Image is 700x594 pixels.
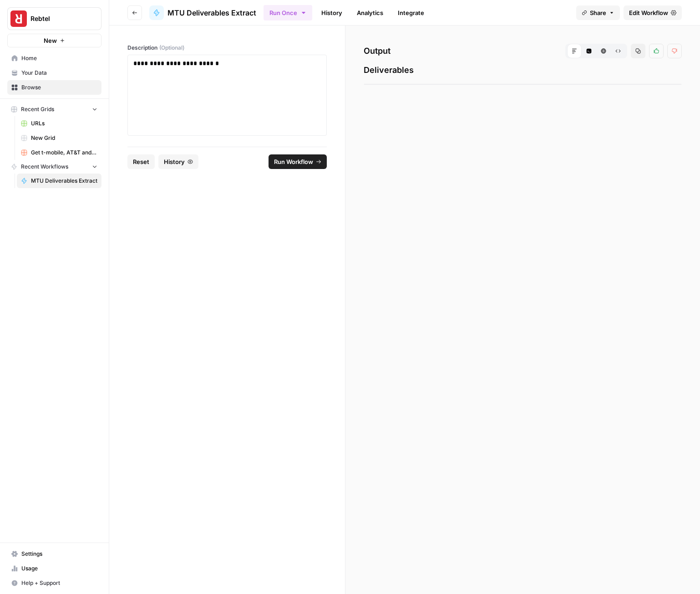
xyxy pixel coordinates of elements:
a: Usage [7,561,101,576]
button: Help + Support [7,576,101,590]
span: Recent Grids [21,105,54,113]
a: Browse [7,80,101,95]
a: History [316,5,348,20]
h2: Output [364,44,682,58]
span: Settings [21,550,97,558]
span: Run Workflow [274,157,313,166]
a: Get t-mobile, AT&T and verizon rates Grid [17,145,101,160]
span: Home [21,54,97,62]
span: Share [590,8,606,17]
a: Edit Workflow [624,5,682,20]
span: Browse [21,83,97,92]
a: Analytics [351,5,389,20]
span: Deliverables [364,64,682,77]
button: Reset [127,154,155,169]
a: Home [7,51,101,66]
a: Your Data [7,66,101,80]
span: Recent Workflows [21,163,68,171]
button: Run Workflow [269,154,327,169]
a: Settings [7,547,101,561]
button: New [7,34,101,47]
label: Description [127,44,327,52]
span: New Grid [31,134,97,142]
img: Rebtel Logo [10,10,27,27]
span: Get t-mobile, AT&T and verizon rates Grid [31,148,97,157]
button: Recent Grids [7,102,101,116]
span: Edit Workflow [629,8,668,17]
button: History [158,154,198,169]
span: Usage [21,564,97,573]
span: New [44,36,57,45]
a: MTU Deliverables Extract [149,5,256,20]
a: New Grid [17,131,101,145]
button: Share [576,5,620,20]
span: (Optional) [159,44,184,52]
span: URLs [31,119,97,128]
button: Workspace: Rebtel [7,7,101,30]
span: Reset [133,157,149,166]
span: MTU Deliverables Extract [31,177,97,185]
span: Help + Support [21,579,97,587]
span: History [164,157,185,166]
button: Recent Workflows [7,160,101,174]
a: Integrate [392,5,430,20]
a: URLs [17,116,101,131]
span: MTU Deliverables Extract [167,7,256,18]
a: MTU Deliverables Extract [17,174,101,188]
span: Your Data [21,69,97,77]
button: Run Once [264,5,312,20]
span: Rebtel [30,14,86,23]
